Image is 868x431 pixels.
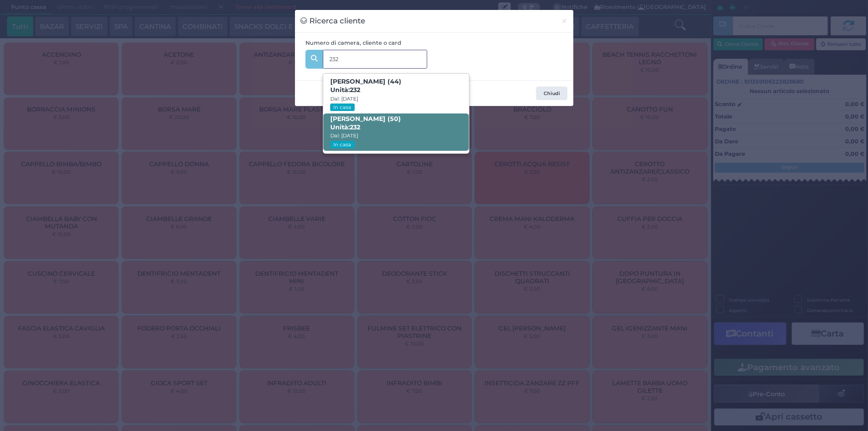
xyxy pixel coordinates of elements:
[330,141,355,148] small: In casa
[536,87,568,101] button: Chiudi
[330,96,358,102] small: Dal: [DATE]
[330,104,355,111] small: In casa
[305,39,401,47] label: Numero di camera, cliente o card
[330,86,360,95] span: Unità:
[330,78,401,94] b: [PERSON_NAME] (44)
[350,123,360,131] strong: 232
[556,10,573,32] button: Chiudi
[330,115,401,131] b: [PERSON_NAME] (50)
[330,123,360,132] span: Unità:
[323,50,427,69] input: Es. 'Mario Rossi', '220' o '108123234234'
[300,15,366,27] h3: Ricerca cliente
[561,15,568,26] span: ×
[350,86,360,94] strong: 232
[330,132,358,139] small: Dal: [DATE]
